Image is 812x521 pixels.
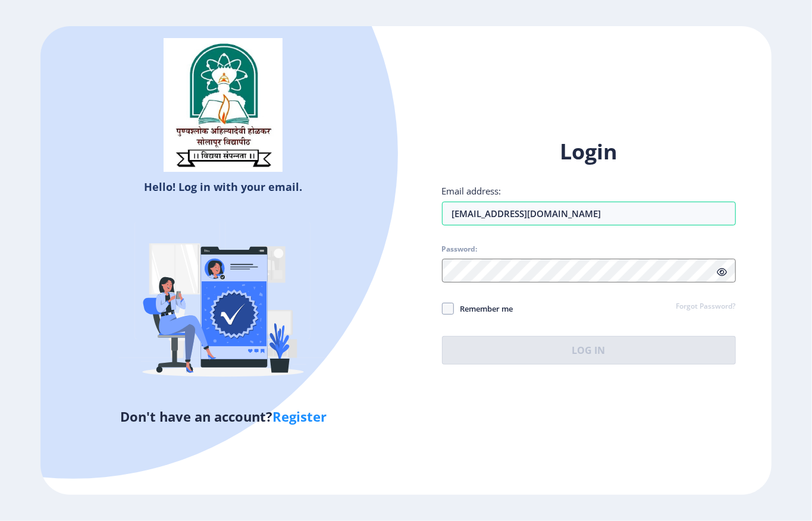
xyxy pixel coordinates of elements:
h5: Don't have an account? [49,407,397,426]
label: Email address: [442,185,501,197]
img: Verified-rafiki.svg [119,199,327,407]
label: Password: [442,244,478,254]
button: Log In [442,336,736,365]
img: sulogo.png [164,38,283,172]
input: Email address [442,202,736,225]
a: Forgot Password? [676,302,736,312]
span: Remember me [454,302,513,316]
h1: Login [442,137,736,166]
a: Register [272,407,327,425]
